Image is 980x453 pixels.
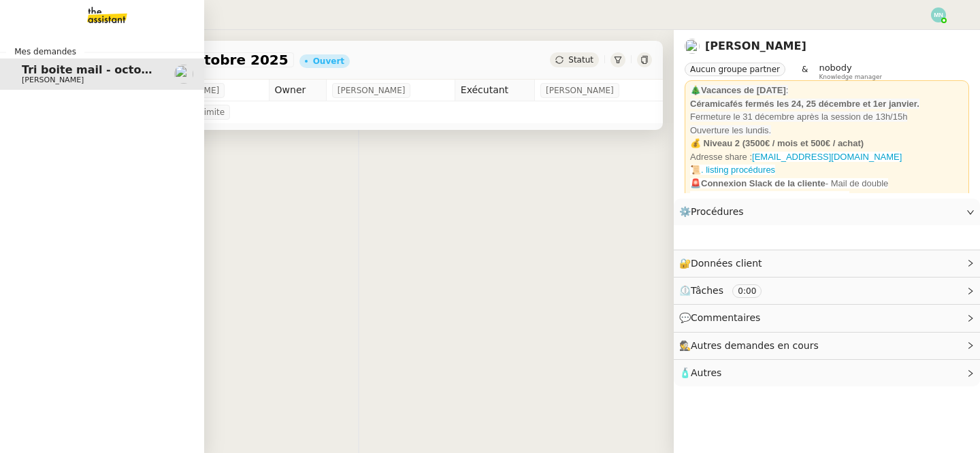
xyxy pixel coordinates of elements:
[690,150,964,164] div: Adresse share :
[313,57,344,65] div: Ouvert
[690,138,864,148] strong: 💰 Niveau 2 (3500€ / mois et 500€ / achat)
[802,63,808,80] span: &
[819,63,882,80] app-user-label: Knowledge manager
[690,165,775,175] a: 📜. listing procédures
[819,73,882,81] span: Knowledge manager
[174,65,193,84] img: users%2F9mvJqJUvllffspLsQzytnd0Nt4c2%2Favatar%2F82da88e3-d90d-4e39-b37d-dcb7941179ae
[691,285,723,296] span: Tâches
[705,39,806,52] a: [PERSON_NAME]
[691,258,762,269] span: Données client
[22,75,84,84] span: [PERSON_NAME]
[455,80,534,101] td: Exécutant
[690,85,786,95] strong: 🎄Vacances de [DATE]
[674,305,980,331] div: 💬Commentaires
[674,250,980,277] div: 🔐Données client
[679,312,766,323] span: 💬
[691,206,744,217] span: Procédures
[685,63,785,76] nz-tag: Aucun groupe partner
[679,204,750,220] span: ⚙️
[701,178,826,188] strong: Connexion Slack de la cliente
[690,177,964,217] div: -
[690,112,907,122] span: Fermeture le 31 décembre après la session de 13h/15h
[674,360,980,386] div: 🧴Autres
[691,340,819,351] span: Autres demandes en cours
[338,84,406,97] span: [PERSON_NAME]
[679,285,773,296] span: ⏲️
[749,191,849,201] a: reçu dans cette demande
[679,367,721,378] span: 🧴
[691,367,721,378] span: Autres
[819,63,851,73] span: nobody
[679,256,768,271] span: 🔐
[674,333,980,359] div: 🕵️Autres demandes en cours
[685,39,700,54] img: users%2F9mvJqJUvllffspLsQzytnd0Nt4c2%2Favatar%2F82da88e3-d90d-4e39-b37d-dcb7941179ae
[679,340,825,351] span: 🕵️
[269,80,326,101] td: Owner
[786,85,789,95] span: :
[546,84,614,97] span: [PERSON_NAME]
[752,152,902,162] a: [EMAIL_ADDRESS][DOMAIN_NAME]
[690,178,701,188] span: 🚨
[690,125,771,135] span: Ouverture les lundis.
[674,278,980,304] div: ⏲️Tâches 0:00
[931,7,946,22] img: svg
[6,45,84,58] span: Mes demandes
[22,63,196,76] span: Tri boite mail - octobre 2025
[691,312,760,323] span: Commentaires
[568,55,593,65] span: Statut
[732,284,762,298] nz-tag: 0:00
[674,199,980,225] div: ⚙️Procédures
[690,99,919,109] strong: Céramicafés fermés les 24, 25 décembre et 1er janvier.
